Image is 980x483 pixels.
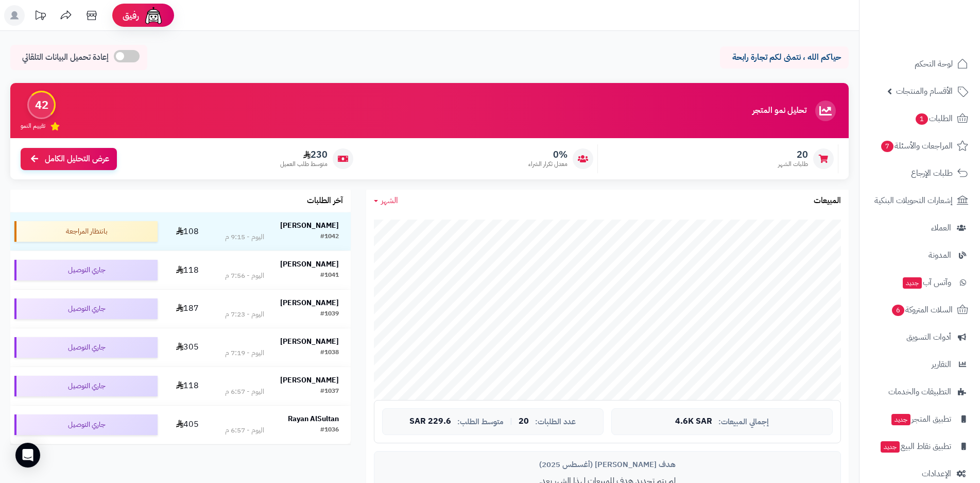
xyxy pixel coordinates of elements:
span: تقييم النمو [21,122,45,130]
a: تطبيق نقاط البيعجديد [866,434,974,459]
a: أدوات التسويق [866,325,974,349]
div: جاري التوصيل [14,414,158,435]
a: التقارير [866,352,974,377]
span: العملاء [931,221,951,235]
a: المراجعات والأسئلة7 [866,134,974,158]
div: #1038 [320,348,339,358]
div: #1039 [320,309,339,320]
div: بانتظار المراجعة [14,221,158,242]
a: إشعارات التحويلات البنكية [866,188,974,213]
span: وآتس آب [902,275,951,290]
span: تطبيق نقاط البيع [880,439,951,454]
span: رفيق [123,9,139,22]
span: 230 [280,149,328,160]
a: السلات المتروكة6 [866,297,974,322]
div: اليوم - 7:19 م [225,348,264,358]
td: 305 [162,328,213,367]
td: 405 [162,406,213,444]
div: جاري التوصيل [14,260,158,280]
a: الشهر [374,195,398,207]
a: عرض التحليل الكامل [21,148,117,170]
span: تطبيق المتجر [890,412,951,426]
span: عرض التحليل الكامل [45,153,109,165]
strong: [PERSON_NAME] [280,220,339,231]
div: اليوم - 6:57 م [225,387,264,397]
span: | [510,418,512,425]
span: المراجعات والأسئلة [880,139,953,153]
span: المدونة [929,248,951,262]
span: التطبيقات والخدمات [888,385,951,399]
td: 187 [162,290,213,328]
span: 7 [881,141,893,152]
strong: Rayan AlSultan [288,413,339,424]
div: #1041 [320,271,339,281]
span: لوحة التحكم [915,57,953,71]
div: اليوم - 7:56 م [225,271,264,281]
span: طلبات الشهر [778,160,808,169]
span: الشهر [381,194,398,207]
a: المدونة [866,243,974,268]
span: إعادة تحميل البيانات التلقائي [22,52,109,63]
span: الإعدادات [922,467,951,481]
div: جاري التوصيل [14,376,158,396]
span: السلات المتروكة [891,303,953,317]
a: طلبات الإرجاع [866,161,974,186]
span: 0% [528,149,568,160]
span: متوسط طلب العميل [280,160,328,169]
span: جديد [903,277,922,289]
span: معدل تكرار الشراء [528,160,568,169]
p: حياكم الله ، نتمنى لكم تجارة رابحة [728,52,841,63]
span: إشعارات التحويلات البنكية [874,193,953,208]
span: التقارير [932,357,951,372]
a: التطبيقات والخدمات [866,379,974,404]
div: اليوم - 9:15 م [225,232,264,242]
div: جاري التوصيل [14,298,158,319]
div: اليوم - 6:57 م [225,425,264,436]
span: الطلبات [915,111,953,126]
span: 229.6 SAR [409,417,451,426]
h3: المبيعات [814,196,841,206]
span: 20 [778,149,808,160]
div: Open Intercom Messenger [15,443,40,468]
h3: تحليل نمو المتجر [752,106,806,115]
a: تطبيق المتجرجديد [866,407,974,431]
span: متوسط الطلب: [457,418,504,426]
strong: [PERSON_NAME] [280,259,339,270]
a: لوحة التحكم [866,52,974,76]
div: اليوم - 7:23 م [225,309,264,320]
h3: آخر الطلبات [307,196,343,206]
a: تحديثات المنصة [27,5,53,28]
span: 6 [892,305,904,316]
span: جديد [891,414,910,425]
td: 108 [162,212,213,251]
strong: [PERSON_NAME] [280,336,339,347]
div: جاري التوصيل [14,337,158,358]
span: جديد [881,441,900,453]
span: طلبات الإرجاع [911,166,953,180]
img: ai-face.png [143,5,164,26]
span: 4.6K SAR [675,417,712,426]
td: 118 [162,367,213,405]
span: إجمالي المبيعات: [718,418,769,426]
strong: [PERSON_NAME] [280,297,339,308]
span: عدد الطلبات: [535,418,576,426]
a: العملاء [866,215,974,240]
div: #1037 [320,387,339,397]
span: الأقسام والمنتجات [896,84,953,98]
span: 1 [916,113,928,125]
span: أدوات التسويق [906,330,951,344]
a: الطلبات1 [866,106,974,131]
div: #1036 [320,425,339,436]
div: #1042 [320,232,339,242]
td: 118 [162,251,213,289]
strong: [PERSON_NAME] [280,375,339,386]
span: 20 [519,417,529,426]
div: هدف [PERSON_NAME] (أغسطس 2025) [382,459,833,470]
a: وآتس آبجديد [866,270,974,295]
